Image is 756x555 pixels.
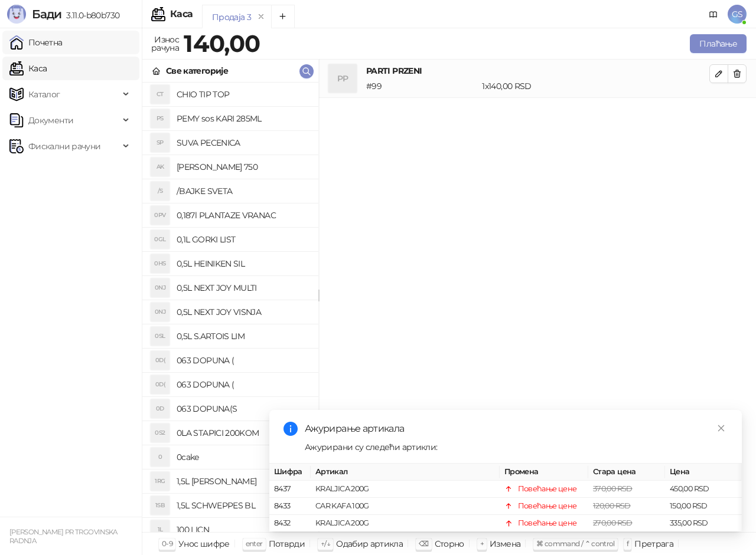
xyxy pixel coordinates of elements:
span: 120,00 RSD [593,501,631,510]
button: Плаћање [690,34,747,53]
td: CAR KAFA 100G [311,498,500,515]
div: Претрага [634,536,673,551]
span: ⌫ [419,539,428,548]
div: # 99 [364,80,480,93]
div: Све категорије [166,64,228,77]
h4: 0,5L S.ARTOIS LIM [177,327,309,346]
span: Бади [32,7,61,21]
td: 8437 [269,481,311,498]
h4: 0,187l PLANTAZE VRANAC [177,206,309,225]
div: 0D( [151,375,170,394]
h4: PARTI PRZENI [366,64,709,77]
h4: [PERSON_NAME] 750 [177,157,309,176]
h4: 100 LICN [177,520,309,539]
td: 8432 [269,515,311,532]
h4: 063 DOPUNA ( [177,375,309,394]
div: Потврди [269,536,305,551]
td: 450,00 RSD [665,481,742,498]
div: 0SL [151,327,170,346]
a: Каса [9,57,47,80]
td: 8433 [269,498,311,515]
td: 150,00 RSD [665,498,742,515]
div: 0NJ [151,303,170,321]
button: remove [253,12,269,22]
div: grid [142,83,318,532]
small: [PERSON_NAME] PR TRGOVINSKA RADNJA [9,528,118,545]
button: Add tab [271,5,295,28]
span: ⌘ command / ⌃ control [536,539,615,548]
span: info-circle [283,422,298,436]
div: Повећање цене [518,517,577,529]
td: 335,00 RSD [665,515,742,532]
th: Промена [500,464,588,481]
div: 0D [151,399,170,418]
div: SP [151,133,170,152]
div: Повећање цене [518,500,577,512]
div: Унос шифре [178,536,230,551]
h4: /BAJKE SVETA [177,182,309,201]
h4: 1,5L [PERSON_NAME] [177,472,309,491]
div: AK [151,157,170,176]
h4: 063 DOPUNA ( [177,351,309,370]
div: 1RG [151,472,170,491]
td: KRALJICA 200G [311,481,500,498]
span: 270,00 RSD [593,518,633,527]
td: KRALJICA 200G [311,515,500,532]
h4: 0,5L HEINIKEN SIL [177,254,309,273]
h4: 0,5L NEXT JOY VISNJA [177,303,309,321]
div: Износ рачуна [149,32,181,55]
span: ↑/↓ [321,539,330,548]
div: 0NJ [151,278,170,297]
div: /S [151,182,170,201]
h4: 063 DOPUNA(S [177,399,309,418]
div: Повећање цене [518,483,577,495]
span: 0-9 [162,539,172,548]
span: 3.11.0-b80b730 [61,10,119,21]
div: PS [151,109,170,128]
div: 0PV [151,206,170,225]
th: Цена [665,464,742,481]
div: Ажурирани су следећи артикли: [305,441,728,454]
th: Шифра [269,464,311,481]
div: CT [151,85,170,104]
img: Logo [7,5,26,24]
div: 0 [151,448,170,467]
h4: SUVA PECENICA [177,133,309,152]
div: Ажурирање артикала [305,422,728,436]
span: 370,00 RSD [593,484,633,493]
span: GS [728,5,747,24]
h4: 0,1L GORKI LIST [177,230,309,249]
div: Измена [490,536,520,551]
a: Почетна [9,31,63,54]
span: Фискални рачуни [28,134,100,158]
div: Продаја 3 [212,11,251,24]
h4: 0,5L NEXT JOY MULTI [177,278,309,297]
div: 0HS [151,254,170,273]
div: Сторно [435,536,464,551]
h4: CHIO TIP TOP [177,85,309,104]
th: Артикал [311,464,500,481]
a: Close [715,422,728,435]
div: 1SB [151,496,170,515]
div: Каса [170,9,193,19]
div: 0D( [151,351,170,370]
span: + [480,539,484,548]
div: 1L [151,520,170,539]
h4: PEMY sos KARI 285ML [177,109,309,128]
span: close [717,424,725,432]
div: 0S2 [151,423,170,442]
h4: 1,5L SCHWEPPES BL [177,496,309,515]
th: Стара цена [588,464,665,481]
span: enter [246,539,263,548]
strong: 140,00 [184,29,260,58]
div: Одабир артикла [336,536,403,551]
span: Документи [28,109,73,132]
a: Документација [704,5,723,24]
div: 1 x 140,00 RSD [480,80,712,93]
h4: 0cake [177,448,309,467]
div: PP [328,64,357,93]
span: Каталог [28,83,60,106]
div: 0GL [151,230,170,249]
h4: 0LA STAPICI 200KOM [177,423,309,442]
span: f [627,539,628,548]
